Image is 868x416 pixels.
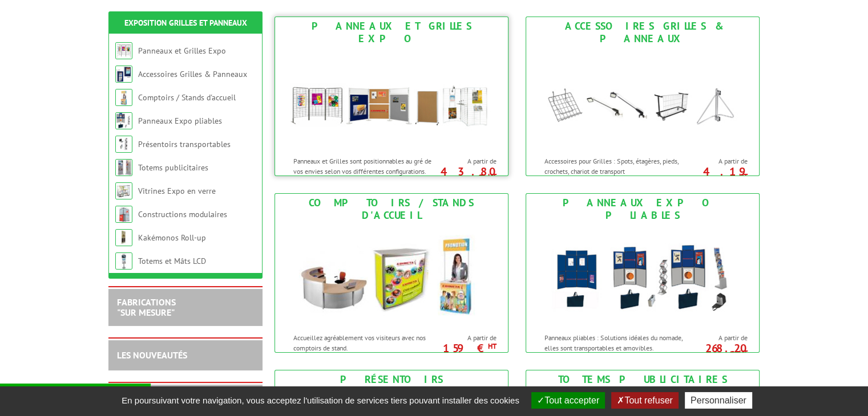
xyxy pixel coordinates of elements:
[115,252,132,270] img: Totems et Mâts LCD
[115,229,132,246] img: Kakémonos Roll-up
[738,348,747,358] sup: HT
[689,157,747,166] span: A partir de
[138,92,236,103] a: Comptoirs / Stands d'accueil
[531,392,605,409] button: Tout accepter
[138,116,222,126] a: Panneaux Expo pliables
[286,48,497,150] img: Panneaux et Grilles Expo
[544,333,686,352] p: Panneaux pliables : Solutions idéales du nomade, elles sont transportables et amovibles.
[278,20,505,45] div: Panneaux et Grilles Expo
[138,256,206,266] a: Totems et Mâts LCD
[544,156,686,176] p: Accessoires pour Grilles : Spots, étagères, pieds, crochets, chariot de transport
[138,162,208,173] a: Totems publicitaires
[529,197,756,222] div: Panneaux Expo pliables
[117,349,187,361] a: LES NOUVEAUTÉS
[293,333,435,352] p: Accueillez agréablement vos visiteurs avec nos comptoirs de stand.
[138,209,227,219] a: Constructions modulaires
[487,341,496,351] sup: HT
[432,168,496,182] p: 43.80 €
[526,193,760,353] a: Panneaux Expo pliables Panneaux Expo pliables Panneaux pliables : Solutions idéales du nomade, el...
[115,182,132,199] img: Vitrines Expo en verre
[487,172,496,181] sup: HT
[124,18,247,28] a: Exposition Grilles et Panneaux
[438,333,496,342] span: A partir de
[438,157,496,166] span: A partir de
[286,225,497,327] img: Comptoirs / Stands d'accueil
[689,333,747,342] span: A partir de
[529,20,756,45] div: Accessoires Grilles & Panneaux
[611,392,678,409] button: Tout refuser
[138,186,216,196] a: Vitrines Expo en verre
[537,225,748,327] img: Panneaux Expo pliables
[683,168,747,182] p: 4.19 €
[529,373,756,386] div: Totems publicitaires
[526,17,760,176] a: Accessoires Grilles & Panneaux Accessoires Grilles & Panneaux Accessoires pour Grilles : Spots, é...
[738,172,747,181] sup: HT
[138,233,206,243] a: Kakémonos Roll-up
[685,392,752,409] button: Personnaliser (fenêtre modale)
[138,69,247,79] a: Accessoires Grilles & Panneaux
[115,159,132,176] img: Totems publicitaires
[115,89,132,106] img: Comptoirs / Stands d'accueil
[537,48,748,150] img: Accessoires Grilles & Panneaux
[293,156,435,176] p: Panneaux et Grilles sont positionnables au gré de vos envies selon vos différentes configurations.
[115,42,132,59] img: Panneaux et Grilles Expo
[274,17,508,176] a: Panneaux et Grilles Expo Panneaux et Grilles Expo Panneaux et Grilles sont positionnables au gré ...
[138,46,226,56] a: Panneaux et Grilles Expo
[138,139,231,149] a: Présentoirs transportables
[683,345,747,358] p: 268.20 €
[115,66,132,83] img: Accessoires Grilles & Panneaux
[117,296,176,318] a: FABRICATIONS"Sur Mesure"
[278,373,505,398] div: Présentoirs transportables
[432,345,496,352] p: 159 €
[115,136,132,153] img: Présentoirs transportables
[274,193,508,353] a: Comptoirs / Stands d'accueil Comptoirs / Stands d'accueil Accueillez agréablement vos visiteurs a...
[278,197,505,222] div: Comptoirs / Stands d'accueil
[115,112,132,129] img: Panneaux Expo pliables
[116,395,525,405] span: En poursuivant votre navigation, vous acceptez l'utilisation de services tiers pouvant installer ...
[115,206,132,223] img: Constructions modulaires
